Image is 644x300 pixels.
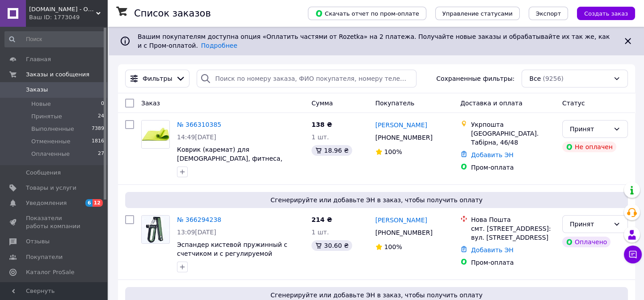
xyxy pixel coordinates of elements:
[129,291,624,300] span: Сгенерируйте или добавьте ЭН в заказ, чтобы получить оплату
[31,137,70,146] span: Отмененные
[31,100,51,108] span: Новые
[568,9,635,17] a: Создать заказ
[177,216,221,223] a: № 366294238
[141,100,160,107] span: Заказ
[26,237,50,246] span: Отзывы
[85,199,93,207] span: 6
[570,124,610,134] div: Принят
[31,112,62,121] span: Принятые
[129,196,624,204] span: Сгенерируйте или добавьте ЭН в заказ, чтобы получить оплату
[471,258,555,267] div: Пром-оплата
[471,120,555,129] div: Укрпошта
[374,226,434,239] div: [PHONE_NUMBER]
[624,246,642,263] button: Чат с покупателем
[471,163,555,172] div: Пром-оплата
[26,169,61,177] span: Сообщения
[92,125,104,133] span: 7389
[29,5,96,13] span: Sklad24.org - Оптовый интернет магазин склад
[31,150,70,158] span: Оплаченные
[308,7,426,20] button: Скачать отчет по пром-оплате
[31,125,74,133] span: Выполненные
[26,184,76,192] span: Товары и услуги
[460,100,522,107] span: Доставка и оплата
[138,33,610,49] span: Вашим покупателям доступна опция «Оплатить частями от Rozetka» на 2 платежа. Получайте новые зака...
[143,74,172,83] span: Фильтры
[101,100,104,108] span: 0
[562,237,610,247] div: Оплачено
[471,246,514,254] a: Добавить ЭН
[570,219,610,229] div: Принят
[93,199,103,207] span: 12
[529,74,541,83] span: Все
[471,224,555,242] div: смт. [STREET_ADDRESS]: вул. [STREET_ADDRESS]
[98,150,104,158] span: 27
[543,75,564,82] span: (9256)
[311,216,332,223] span: 214 ₴
[197,70,416,87] input: Поиск по номеру заказа, ФИО покупателя, номеру телефона, Email, номеру накладной
[471,215,555,224] div: Нова Пошта
[384,148,402,155] span: 100%
[375,121,427,129] a: [PERSON_NAME]
[26,253,63,261] span: Покупатели
[529,7,568,20] button: Экспорт
[311,229,329,236] span: 1 шт.
[315,9,419,17] span: Скачать отчет по пром-оплате
[471,129,555,147] div: [GEOGRAPHIC_DATA]. Табірна, 46/48
[142,121,169,148] img: Фото товару
[142,216,169,243] img: Фото товару
[442,10,513,17] span: Управление статусами
[92,137,104,146] span: 1816
[311,121,332,128] span: 138 ₴
[177,121,221,128] a: № 366310385
[311,145,352,156] div: 18.96 ₴
[536,10,561,17] span: Экспорт
[26,71,89,79] span: Заказы и сообщения
[471,151,514,158] a: Добавить ЭН
[375,100,415,107] span: Покупатель
[435,7,520,20] button: Управление статусами
[29,13,107,21] div: Ваш ID: 1773049
[26,199,67,207] span: Уведомления
[584,10,628,17] span: Создать заказ
[374,131,434,144] div: [PHONE_NUMBER]
[26,86,48,94] span: Заказы
[436,74,514,83] span: Сохраненные фильтры:
[4,31,105,47] input: Поиск
[98,112,104,121] span: 24
[134,8,211,19] h1: Список заказов
[177,241,303,275] a: Эспандер кистевой пружинный с счетчиком и с регулируемой нагрузкой 10-120кг OSPORT (MS 4216) Хаки
[26,55,51,63] span: Главная
[311,100,333,107] span: Сумма
[577,7,635,20] button: Создать заказ
[26,268,74,276] span: Каталог ProSale
[177,146,288,180] a: Коврик (каремат) для [DEMOGRAPHIC_DATA], фитнеса, танцев OSPORT Колибри (FI-0077) Зеленый
[177,229,216,236] span: 13:09[DATE]
[562,100,585,107] span: Статус
[26,214,83,230] span: Показатели работы компании
[384,243,402,250] span: 100%
[177,133,216,141] span: 14:49[DATE]
[201,42,237,49] a: Подробнее
[562,142,616,152] div: Не оплачен
[311,133,329,141] span: 1 шт.
[141,215,170,244] a: Фото товару
[311,240,352,251] div: 30.60 ₴
[141,120,170,149] a: Фото товару
[375,216,427,225] a: [PERSON_NAME]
